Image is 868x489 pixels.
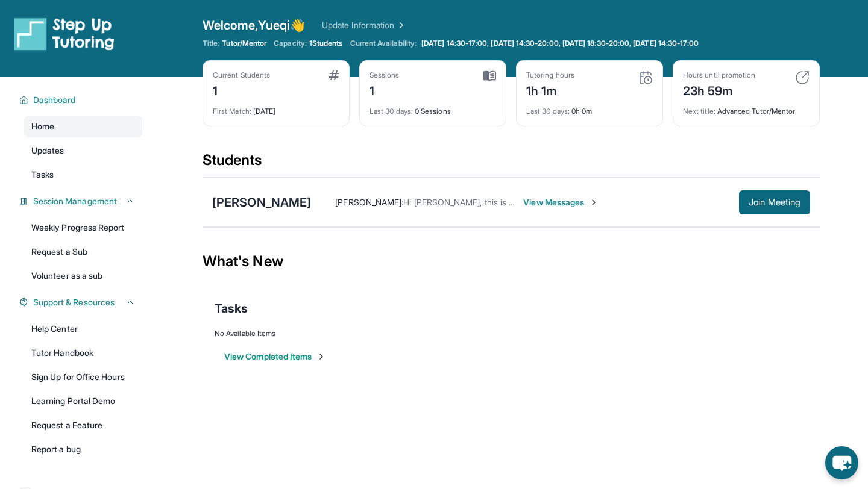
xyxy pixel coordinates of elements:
span: Last 30 days : [370,107,413,116]
div: 1 [370,80,400,99]
div: What's New [203,235,820,288]
div: Tutoring hours [526,70,574,80]
span: Tasks [215,300,248,317]
a: Update Information [322,19,406,31]
span: View Messages [523,196,599,208]
span: Last 30 days : [526,107,570,116]
a: Weekly Progress Report [24,217,142,238]
a: Home [24,116,142,137]
a: Request a Sub [24,241,142,263]
div: 1h 1m [526,80,574,99]
span: Home [31,120,54,132]
div: 0 Sessions [370,99,496,116]
span: Next title : [683,107,715,116]
div: Advanced Tutor/Mentor [683,99,810,116]
div: 23h 59m [683,80,755,99]
span: Tutor/Mentor [222,39,266,48]
span: Tasks [31,169,54,181]
span: Capacity: [274,39,307,48]
div: Hours until promotion [683,70,755,80]
button: chat-button [825,446,858,479]
button: Session Management [28,195,135,207]
img: Chevron-Right [589,198,599,207]
span: [DATE] 14:30-17:00, [DATE] 14:30-20:00, [DATE] 18:30-20:00, [DATE] 14:30-17:00 [421,39,699,48]
a: Request a Feature [24,414,142,436]
span: Welcome, Yueqi 👋 [203,17,305,34]
div: [PERSON_NAME] [212,194,311,211]
a: Tutor Handbook [24,342,142,364]
div: Students [203,151,820,177]
button: Dashboard [28,94,135,106]
a: Updates [24,140,142,161]
img: Chevron Right [394,19,406,31]
span: Updates [31,145,64,157]
a: Report a bug [24,438,142,460]
div: 0h 0m [526,99,653,116]
div: 1 [213,80,270,99]
a: Help Center [24,318,142,340]
div: [DATE] [213,99,339,116]
span: Session Management [33,195,117,207]
img: card [638,70,653,85]
a: [DATE] 14:30-17:00, [DATE] 14:30-20:00, [DATE] 18:30-20:00, [DATE] 14:30-17:00 [419,39,701,48]
img: card [329,70,339,80]
a: Tasks [24,164,142,185]
span: Support & Resources [33,296,115,308]
span: Join Meeting [749,199,800,206]
button: Join Meeting [739,190,810,214]
button: Support & Resources [28,296,135,308]
div: No Available Items [215,329,808,338]
span: 1 Students [309,39,343,48]
span: Dashboard [33,94,76,106]
img: card [795,70,810,85]
img: logo [14,17,115,51]
div: Sessions [370,70,400,80]
span: Hi [PERSON_NAME], this is [PERSON_NAME]'s mom. Thank you for being her tutor. [403,197,721,207]
div: Current Students [213,70,270,80]
span: First Match : [213,107,251,116]
img: card [483,70,496,81]
a: Sign Up for Office Hours [24,366,142,388]
a: Volunteer as a sub [24,265,142,287]
button: View Completed Items [224,350,326,363]
a: Learning Portal Demo [24,390,142,412]
span: [PERSON_NAME] : [335,197,403,207]
span: Current Availability: [350,39,417,48]
span: Title: [203,39,219,48]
